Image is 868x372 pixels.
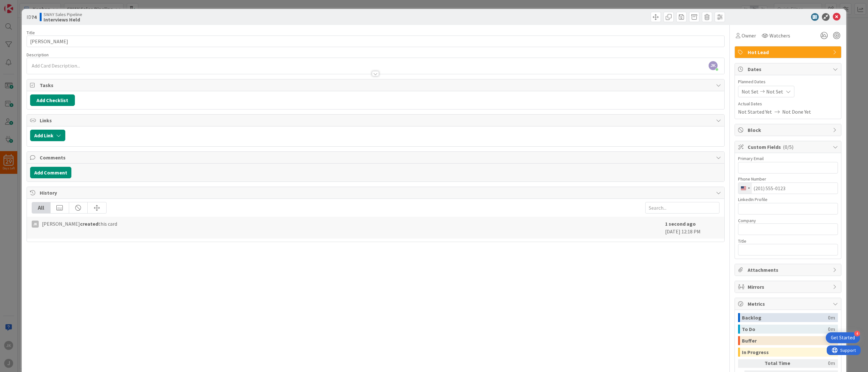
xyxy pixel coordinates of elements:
[738,156,838,161] div: Primary Email
[742,32,756,39] span: Owner
[748,300,830,308] span: Metrics
[769,32,790,39] span: Watchers
[738,108,772,116] span: Not Started Yet
[826,332,860,343] div: Open Get Started checklist, remaining modules: 4
[738,101,838,107] span: Actual Dates
[42,220,117,228] span: [PERSON_NAME] this card
[742,336,828,345] div: Buffer
[748,126,830,134] span: Block
[742,325,828,334] div: To Do
[738,78,838,85] span: Planned Dates
[40,154,713,161] span: Comments
[40,81,713,89] span: Tasks
[31,14,36,20] b: 74
[783,144,793,150] span: ( 0/5 )
[782,108,811,116] span: Not Done Yet
[27,36,725,47] input: type card name here...
[30,167,71,178] button: Add Comment
[738,183,752,194] button: Change country, selected United States (+1)
[748,266,830,274] span: Attachments
[665,220,719,235] div: [DATE] 12:18 PM
[766,88,783,95] span: Not Set
[748,48,830,56] span: Hot Lead
[765,359,800,368] div: Total Time
[665,221,696,227] b: 1 second ago
[27,13,36,21] span: ID
[742,88,759,95] span: Not Set
[32,221,39,228] div: JK
[27,52,49,58] span: Description
[742,348,828,357] div: In Progress
[831,335,855,341] div: Get Started
[738,177,838,181] div: Phone Number
[30,130,65,141] button: Add Link
[742,313,828,322] div: Backlog
[738,218,756,223] label: Company
[738,238,746,244] label: Title
[738,197,838,202] div: LinkedIn Profile
[828,313,835,322] div: 0m
[32,202,51,213] div: All
[738,182,838,194] input: (201) 555-0123
[27,30,35,36] label: Title
[30,94,75,106] button: Add Checklist
[13,1,29,9] span: Support
[854,331,860,336] div: 4
[709,61,718,70] span: JK
[802,359,835,368] div: 0m
[40,189,713,197] span: History
[748,143,830,151] span: Custom Fields
[748,65,830,73] span: Dates
[828,325,835,334] div: 0m
[80,221,98,227] b: created
[40,117,713,124] span: Links
[44,17,82,22] b: Interviews Held
[748,283,830,291] span: Mirrors
[44,12,82,17] span: SWAY Sales Pipeline
[645,202,719,214] input: Search...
